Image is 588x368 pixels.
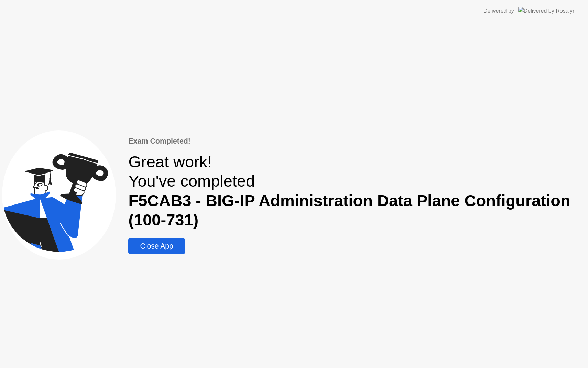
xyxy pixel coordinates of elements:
[483,7,514,15] div: Delivered by
[130,242,183,250] div: Close App
[128,136,586,147] div: Exam Completed!
[128,191,570,229] b: F5CAB3 - BIG-IP Administration Data Plane Configuration (100-731)
[128,238,185,254] button: Close App
[128,152,586,230] div: Great work! You've completed
[518,7,576,15] img: Delivered by Rosalyn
